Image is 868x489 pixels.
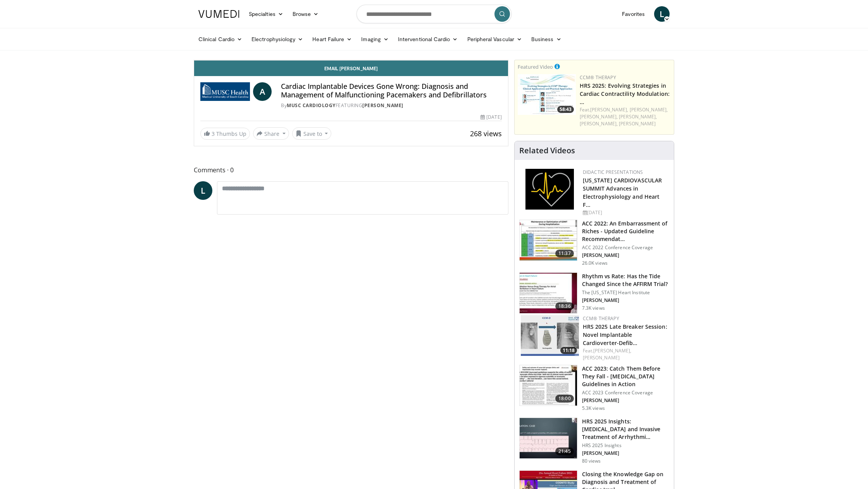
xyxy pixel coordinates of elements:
h3: ACC 2022: An Embarrassment of Riches - Updated Guideline Recommendat… [582,220,669,243]
img: ff3b1325-a447-444d-a9ae-29acde39786c.150x105_q85_crop-smart_upscale.jpg [520,418,577,458]
a: CCM® Therapy [580,74,616,81]
a: 11:37 ACC 2022: An Embarrassment of Riches - Updated Guideline Recommendat… ACC 2022 Conference C... [519,220,669,266]
p: ACC 2022 Conference Coverage [582,244,669,251]
a: [PERSON_NAME], [630,106,668,113]
a: Electrophysiology [247,31,308,47]
p: [PERSON_NAME] [582,252,669,258]
a: [US_STATE] CARDIOVASCULAR SUMMIT Advances in Electrophysiology and Heart F… [583,177,662,208]
small: Featured Video [518,63,553,70]
p: 26.0K views [582,260,608,266]
a: 21:45 HRS 2025 Insights: [MEDICAL_DATA] and Invasive Treatment of Arrhythmi… HRS 2025 Insights [P... [519,418,669,464]
a: Heart Failure [308,31,356,47]
p: [PERSON_NAME] [582,450,669,456]
a: Business [527,31,566,47]
div: [DATE] [480,114,501,121]
div: [DATE] [583,209,668,216]
span: 21:45 [555,447,574,455]
h4: Related Videos [519,146,575,155]
h4: Cardiac Implantable Devices Gone Wrong: Diagnosis and Management of Malfunctioning Pacemakers and... [281,82,502,99]
img: cd699879-f8fc-4759-a0d5-b7dd06ea46bd.150x105_q85_crop-smart_upscale.jpg [520,365,577,406]
a: Favorites [617,6,649,22]
a: [PERSON_NAME], [580,120,618,127]
img: 54986387-d4e6-4cf1-9c7f-60332894ba8f.150x105_q85_crop-smart_upscale.jpg [521,315,579,356]
a: Peripheral Vascular [463,31,527,47]
a: [PERSON_NAME] [619,120,656,127]
a: Clinical Cardio [194,31,247,47]
a: L [194,181,212,200]
video-js: Video Player [194,60,508,61]
img: VuMedi Logo [198,10,239,18]
img: 1860aa7a-ba06-47e3-81a4-3dc728c2b4cf.png.150x105_q85_autocrop_double_scale_upscale_version-0.2.png [525,169,574,210]
h3: HRS 2025 Insights: [MEDICAL_DATA] and Invasive Treatment of Arrhythmi… [582,418,669,441]
p: [PERSON_NAME] [582,297,669,303]
p: 7.3K views [582,305,605,311]
img: f3e86255-4ff1-4703-a69f-4180152321cc.150x105_q85_crop-smart_upscale.jpg [520,220,577,260]
button: Save to [292,127,332,140]
h3: ACC 2023: Catch Them Before They Fall - [MEDICAL_DATA] Guidelines in Action [582,365,669,388]
a: L [654,6,670,22]
span: 18:36 [555,302,574,310]
button: Share [253,127,289,140]
a: 11:18 [521,315,579,356]
a: [PERSON_NAME] [583,354,620,361]
p: 80 views [582,458,601,464]
span: 58:43 [557,106,574,113]
a: Specialties [244,6,288,22]
a: [PERSON_NAME], [590,106,628,113]
span: 268 views [470,129,502,138]
a: 18:00 ACC 2023: Catch Them Before They Fall - [MEDICAL_DATA] Guidelines in Action ACC 2023 Confer... [519,365,669,411]
a: 18:36 Rhythm vs Rate: Has the Tide Changed Since the AFFIRM Trial? The [US_STATE] Heart Institute... [519,272,669,314]
p: ACC 2023 Conference Coverage [582,390,669,396]
a: MUSC Cardiology [287,102,336,109]
div: By FEATURING [281,102,502,109]
p: 5.3K views [582,405,605,411]
a: A [253,82,272,101]
span: 18:00 [555,395,574,402]
a: Interventional Cardio [393,31,463,47]
a: Email [PERSON_NAME] [194,61,508,76]
a: 58:43 [518,74,576,115]
img: ec2c7e4b-2e60-4631-8939-1325775bd3e0.150x105_q85_crop-smart_upscale.jpg [520,273,577,313]
p: The [US_STATE] Heart Institute [582,290,669,296]
img: MUSC Cardiology [200,82,250,101]
a: 3 Thumbs Up [200,128,250,140]
a: [PERSON_NAME], [593,347,631,354]
a: CCM® Therapy [583,315,619,322]
a: [PERSON_NAME], [580,113,618,120]
p: [PERSON_NAME] [582,397,669,404]
div: Didactic Presentations [583,169,668,176]
span: 11:37 [555,250,574,257]
a: [PERSON_NAME] [362,102,403,109]
a: Imaging [356,31,393,47]
a: HRS 2025 Late Breaker Session: Novel Implantable Cardioverter-Defib… [583,323,667,347]
input: Search topics, interventions [356,5,511,23]
span: Comments 0 [194,165,508,175]
span: 3 [212,130,215,137]
img: 3f694bbe-f46e-4e2a-ab7b-fff0935bbb6c.150x105_q85_crop-smart_upscale.jpg [518,74,576,115]
a: HRS 2025: Evolving Strategies in Cardiac Contractility Modulation: … [580,82,670,106]
span: 11:18 [560,347,577,354]
a: Browse [288,6,324,22]
a: [PERSON_NAME], [619,113,657,120]
h3: Rhythm vs Rate: Has the Tide Changed Since the AFFIRM Trial? [582,272,669,288]
div: Feat. [583,347,668,361]
p: HRS 2025 Insights [582,442,669,449]
div: Feat. [580,106,671,127]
